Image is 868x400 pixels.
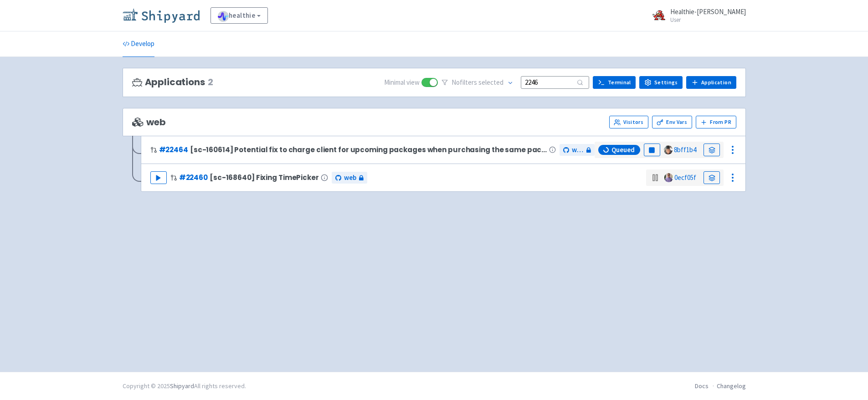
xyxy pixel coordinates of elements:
[478,78,503,87] span: selected
[593,76,636,89] a: Terminal
[572,145,584,155] span: web
[332,172,367,184] a: web
[179,173,208,182] a: #22460
[384,77,420,88] span: Minimal view
[647,8,746,23] a: Healthie-[PERSON_NAME] User
[652,116,692,128] a: Env Vars
[170,382,194,390] a: Shipyard
[210,174,319,181] span: [sc-168640] Fixing TimePicker
[686,76,736,89] a: Application
[670,17,746,23] small: User
[123,31,154,57] a: Develop
[560,144,595,156] a: web
[150,171,167,184] button: Play
[132,117,166,128] span: web
[123,8,200,23] img: Shipyard logo
[132,77,213,87] h3: Applications
[344,173,356,183] span: web
[609,116,648,128] a: Visitors
[190,146,547,154] span: [sc-160614] Potential fix to charge client for upcoming packages when purchasing the same package
[123,381,246,391] div: Copyright © 2025 All rights reserved.
[670,7,746,16] span: Healthie-[PERSON_NAME]
[211,7,268,24] a: healthie
[696,116,736,128] button: From PR
[159,145,188,154] a: #22464
[695,382,709,390] a: Docs
[639,76,683,89] a: Settings
[611,145,635,154] span: Queued
[208,77,213,87] span: 2
[521,76,589,88] input: Search...
[674,173,696,182] a: 0ecf05f
[644,144,660,156] button: Pause
[717,382,746,390] a: Changelog
[452,77,503,88] span: No filter s
[674,145,696,154] a: 8bff1b4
